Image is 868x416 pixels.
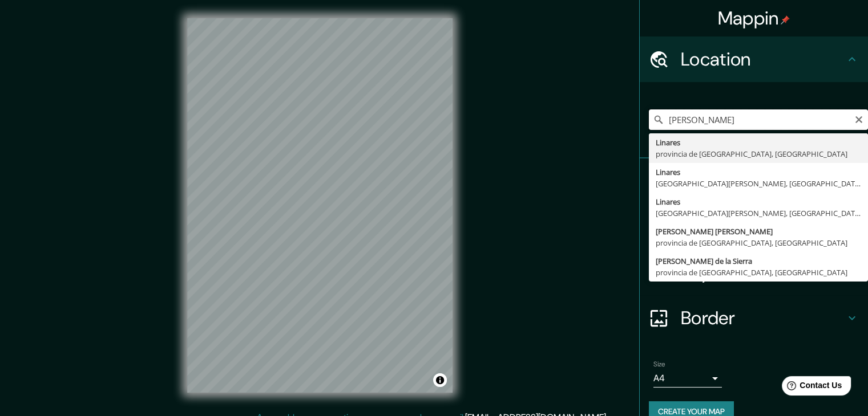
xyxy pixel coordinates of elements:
[656,148,861,160] div: provincia de [GEOGRAPHIC_DATA], [GEOGRAPHIC_DATA]
[656,226,861,237] div: [PERSON_NAME] [PERSON_NAME]
[681,261,845,284] h4: Layout
[640,36,868,82] div: Location
[653,360,665,369] label: Size
[640,250,868,295] div: Layout
[656,196,861,207] div: Linares
[640,158,868,204] div: Pins
[766,372,855,403] iframe: Help widget launcher
[640,204,868,250] div: Style
[681,48,845,71] h4: Location
[656,137,861,148] div: Linares
[433,373,447,387] button: Toggle attribution
[656,267,861,278] div: provincia de [GEOGRAPHIC_DATA], [GEOGRAPHIC_DATA]
[854,113,863,124] button: Clear
[718,7,790,30] h4: Mappin
[656,178,861,189] div: [GEOGRAPHIC_DATA][PERSON_NAME], [GEOGRAPHIC_DATA]
[649,109,868,130] input: Pick your city or area
[781,15,790,25] img: pin-icon.png
[656,255,861,267] div: [PERSON_NAME] de la Sierra
[653,369,722,388] div: A4
[681,307,845,329] h4: Border
[656,207,861,219] div: [GEOGRAPHIC_DATA][PERSON_NAME], [GEOGRAPHIC_DATA]
[187,18,453,393] canvas: Map
[640,295,868,341] div: Border
[656,237,861,248] div: provincia de [GEOGRAPHIC_DATA], [GEOGRAPHIC_DATA]
[656,166,861,178] div: Linares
